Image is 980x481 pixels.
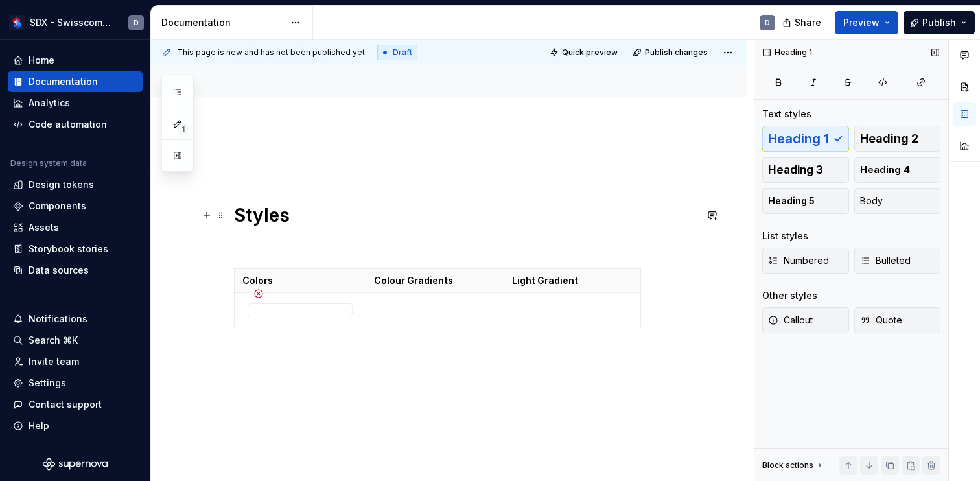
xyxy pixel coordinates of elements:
[9,15,25,30] img: fc0ed557-73b3-4f8f-bd58-0c7fdd7a87c5.png
[854,307,941,333] button: Quote
[8,50,143,71] a: Home
[242,274,358,287] p: Colors
[795,16,821,29] span: Share
[645,47,708,58] span: Publish changes
[8,93,143,113] a: Analytics
[768,314,813,327] span: Callout
[762,460,813,471] div: Block actions
[29,200,86,213] div: Components
[8,373,143,393] a: Settings
[860,254,911,267] span: Bulleted
[29,118,107,131] div: Code automation
[860,194,883,207] span: Body
[854,248,941,274] button: Bulleted
[29,264,89,277] div: Data sources
[762,229,808,242] div: List styles
[8,71,143,92] a: Documentation
[8,309,143,329] button: Notifications
[10,158,87,169] div: Design system data
[393,47,412,58] span: Draft
[562,47,618,58] span: Quick preview
[8,351,143,372] a: Invite team
[30,16,113,29] div: SDX - Swisscom Digital Experience
[768,163,823,176] span: Heading 3
[762,289,817,302] div: Other styles
[8,394,143,415] button: Contact support
[762,108,811,121] div: Text styles
[8,196,143,217] a: Components
[29,377,66,390] div: Settings
[29,334,78,347] div: Search ⌘K
[835,11,898,34] button: Preview
[762,307,849,333] button: Callout
[546,43,624,62] button: Quick preview
[8,114,143,135] a: Code automation
[854,126,941,152] button: Heading 2
[29,398,102,411] div: Contact support
[762,248,849,274] button: Numbered
[768,194,815,207] span: Heading 5
[177,47,367,58] span: This page is new and has not been published yet.
[922,16,956,29] span: Publish
[29,312,87,325] div: Notifications
[29,242,108,255] div: Storybook stories
[512,274,633,287] p: Light Gradient
[860,132,918,145] span: Heading 2
[43,458,108,471] svg: Supernova Logo
[29,97,70,110] div: Analytics
[8,239,143,259] a: Storybook stories
[762,188,849,214] button: Heading 5
[29,221,59,234] div: Assets
[234,204,695,227] h1: Styles
[762,456,825,475] div: Block actions
[768,254,829,267] span: Numbered
[629,43,714,62] button: Publish changes
[29,355,79,368] div: Invite team
[29,75,98,88] div: Documentation
[29,178,94,191] div: Design tokens
[765,18,770,28] div: D
[854,157,941,183] button: Heading 4
[3,8,148,36] button: SDX - Swisscom Digital ExperienceD
[904,11,975,34] button: Publish
[8,174,143,195] a: Design tokens
[134,18,139,28] div: D
[8,217,143,238] a: Assets
[860,163,910,176] span: Heading 4
[762,157,849,183] button: Heading 3
[8,330,143,351] button: Search ⌘K
[854,188,941,214] button: Body
[860,314,902,327] span: Quote
[8,416,143,436] button: Help
[29,419,49,432] div: Help
[374,274,496,287] p: Colour Gradients
[8,260,143,281] a: Data sources
[843,16,880,29] span: Preview
[161,16,284,29] div: Documentation
[29,54,54,67] div: Home
[178,124,188,134] span: 1
[776,11,830,34] button: Share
